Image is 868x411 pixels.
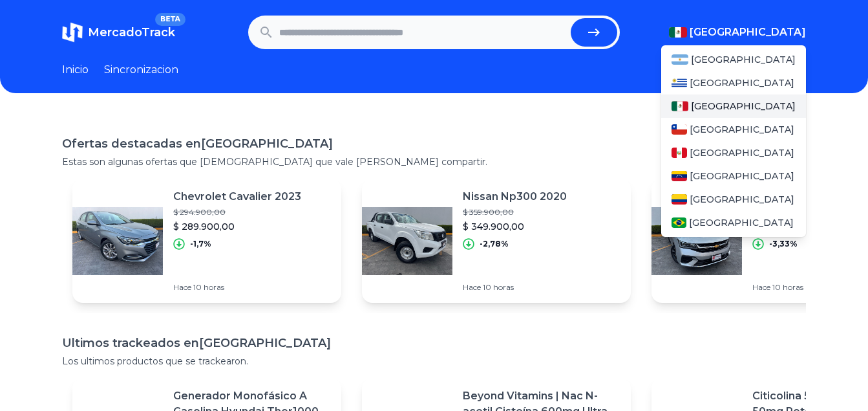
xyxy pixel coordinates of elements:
span: BETA [155,13,185,26]
img: Mexico [672,101,688,111]
img: Featured image [362,195,452,286]
a: Brasil[GEOGRAPHIC_DATA] [661,211,806,234]
p: -1,7% [190,239,211,249]
a: Inicio [62,62,89,78]
p: $ 349.900,00 [463,220,567,233]
p: Hace 10 horas [463,282,567,293]
h1: Ultimos trackeados en [GEOGRAPHIC_DATA] [62,334,806,352]
a: Sincronizacion [104,62,178,78]
p: Chevrolet Cavalier 2023 [173,189,301,205]
p: $ 289.900,00 [173,220,301,233]
span: [GEOGRAPHIC_DATA] [690,193,794,206]
a: Featured imageNissan Np300 2020$ 359.900,00$ 349.900,00-2,78%Hace 10 horas [362,179,631,303]
img: Featured image [651,195,742,286]
a: Chile[GEOGRAPHIC_DATA] [661,118,806,141]
img: Mexico [669,27,687,38]
p: -2,78% [480,239,509,249]
span: [GEOGRAPHIC_DATA] [691,53,796,66]
a: Featured imageChevrolet Cavalier 2023$ 294.900,00$ 289.900,00-1,7%Hace 10 horas [72,179,341,303]
p: Hace 10 horas [752,282,866,293]
a: Venezuela[GEOGRAPHIC_DATA] [661,164,806,188]
p: Los ultimos productos que se trackearon. [62,355,806,368]
img: Venezuela [672,171,687,181]
span: [GEOGRAPHIC_DATA] [691,100,796,113]
img: Brasil [672,217,686,228]
span: [GEOGRAPHIC_DATA] [690,76,794,89]
p: $ 359.900,00 [463,207,567,217]
span: [GEOGRAPHIC_DATA] [689,216,794,229]
img: Chile [672,124,687,135]
span: MercadoTrack [88,25,175,39]
img: Uruguay [672,78,687,88]
span: [GEOGRAPHIC_DATA] [690,25,806,40]
img: Colombia [672,194,687,205]
button: [GEOGRAPHIC_DATA] [669,25,806,40]
h1: Ofertas destacadas en [GEOGRAPHIC_DATA] [62,135,806,153]
span: [GEOGRAPHIC_DATA] [690,170,794,183]
a: Argentina[GEOGRAPHIC_DATA] [661,48,806,71]
p: $ 294.900,00 [173,207,301,217]
img: Featured image [72,195,163,286]
span: [GEOGRAPHIC_DATA] [690,123,794,136]
p: Estas son algunas ofertas que [DEMOGRAPHIC_DATA] que vale [PERSON_NAME] compartir. [62,155,806,168]
p: Hace 10 horas [173,282,301,293]
a: Peru[GEOGRAPHIC_DATA] [661,141,806,164]
a: Colombia[GEOGRAPHIC_DATA] [661,188,806,211]
span: [GEOGRAPHIC_DATA] [690,146,794,159]
img: MercadoTrack [62,22,83,43]
a: Mexico[GEOGRAPHIC_DATA] [661,94,806,118]
img: Peru [672,148,687,158]
p: -3,33% [769,239,798,249]
img: Argentina [672,54,688,65]
a: Uruguay[GEOGRAPHIC_DATA] [661,71,806,94]
p: Nissan Np300 2020 [463,189,567,205]
a: MercadoTrackBETA [62,22,175,43]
